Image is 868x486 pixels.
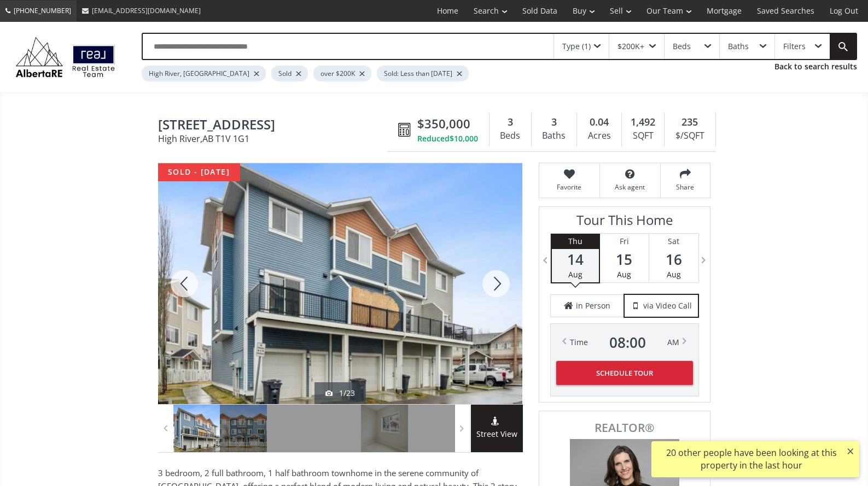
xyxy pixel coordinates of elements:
[92,6,201,15] span: [EMAIL_ADDRESS][DOMAIN_NAME]
[537,115,571,129] div: 3
[670,128,709,144] div: $/SQFT
[666,182,704,192] span: Share
[570,335,679,350] div: Time AM
[609,335,646,350] span: 08 : 00
[667,269,681,280] span: Aug
[551,422,698,434] span: REALTOR®
[77,1,206,21] a: [EMAIL_ADDRESS][DOMAIN_NAME]
[783,43,806,50] div: Filters
[605,182,655,192] span: Ask agent
[325,388,355,399] div: 1/23
[728,43,749,50] div: Baths
[158,134,393,143] span: High River , AB T1V 1G1
[158,117,393,134] span: 48 Stonehouse Crescent NW
[649,234,698,249] div: Sat
[471,428,523,441] span: Street View
[545,182,594,192] span: Favorite
[582,115,616,129] div: 0.04
[14,6,71,15] span: [PHONE_NUMBER]
[142,66,266,81] div: High River, [GEOGRAPHIC_DATA]
[774,61,857,72] a: Back to search results
[631,115,655,129] span: 1,492
[568,269,582,280] span: Aug
[556,361,693,385] button: Schedule Tour
[552,234,599,249] div: Thu
[552,252,599,267] span: 14
[271,66,308,81] div: Sold
[617,43,644,50] div: $200K+
[537,128,571,144] div: Baths
[313,66,371,81] div: over $200K
[550,212,699,233] h3: Tour This Home
[495,115,526,129] div: 3
[11,34,120,80] img: Logo
[617,269,631,280] span: Aug
[670,115,709,129] div: 235
[562,43,591,50] div: Type (1)
[417,133,478,144] div: Reduced
[495,128,526,144] div: Beds
[582,128,616,144] div: Acres
[450,133,478,144] span: $10,000
[643,300,692,311] span: via Video Call
[576,300,610,311] span: in Person
[158,163,240,181] div: sold - [DATE]
[377,66,469,81] div: Sold: Less than [DATE]
[600,252,649,267] span: 15
[842,441,859,461] button: ×
[600,234,649,249] div: Fri
[158,163,522,404] div: 48 Stonehouse Crescent NW High River, AB T1V 1G1 - Photo 1 of 23
[649,252,698,267] span: 16
[673,43,691,50] div: Beds
[627,128,659,144] div: SQFT
[657,447,846,472] div: 20 other people have been looking at this property in the last hour
[417,115,470,132] span: $350,000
